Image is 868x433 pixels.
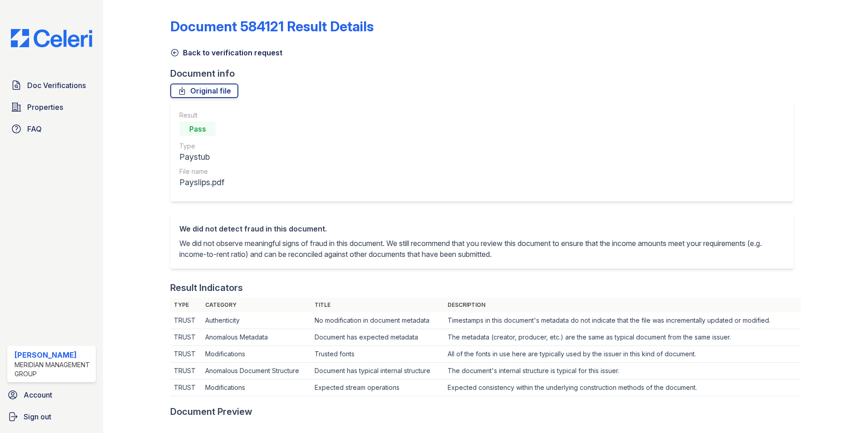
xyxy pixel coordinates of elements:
[444,363,801,379] td: The document's internal structure is typical for this issuer.
[444,312,801,329] td: Timestamps in this document's metadata do not indicate that the file was incrementally updated or...
[24,389,52,400] span: Account
[311,346,444,363] td: Trusted fonts
[24,411,51,422] span: Sign out
[27,102,63,113] span: Properties
[179,122,216,136] div: Pass
[7,120,96,138] a: FAQ
[4,29,99,47] img: CE_Logo_Blue-a8612792a0a2168367f1c8372b55b34899dd931a85d93a1a3d3e32e68fde9ad4.png
[444,298,801,312] th: Description
[311,298,444,312] th: Title
[202,346,311,363] td: Modifications
[15,360,92,379] div: Meridian Management Group
[170,405,252,418] div: Document Preview
[27,80,86,91] span: Doc Verifications
[179,151,224,163] div: Paystub
[202,329,311,346] td: Anomalous Metadata
[179,223,784,234] div: We did not detect fraud in this document.
[170,67,801,80] div: Document info
[311,363,444,379] td: Document has typical internal structure
[444,346,801,363] td: All of the fonts in use here are typically used by the issuer in this kind of document.
[311,379,444,396] td: Expected stream operations
[4,386,99,404] a: Account
[170,312,202,329] td: TRUST
[7,98,96,116] a: Properties
[202,379,311,396] td: Modifications
[311,312,444,329] td: No modification in document metadata
[170,84,238,98] a: Original file
[202,363,311,379] td: Anomalous Document Structure
[27,123,42,134] span: FAQ
[179,176,224,189] div: Payslips.pdf
[170,346,202,363] td: TRUST
[170,47,282,58] a: Back to verification request
[170,281,243,294] div: Result Indicators
[170,379,202,396] td: TRUST
[170,18,374,34] a: Document 584121 Result Details
[202,312,311,329] td: Authenticity
[170,363,202,379] td: TRUST
[179,142,224,151] div: Type
[179,238,784,260] p: We did not observe meaningful signs of fraud in this document. We still recommend that you review...
[179,167,224,176] div: File name
[311,329,444,346] td: Document has expected metadata
[202,298,311,312] th: Category
[179,111,224,120] div: Result
[170,298,202,312] th: Type
[15,349,92,360] div: [PERSON_NAME]
[444,379,801,396] td: Expected consistency within the underlying construction methods of the document.
[170,329,202,346] td: TRUST
[4,408,99,426] a: Sign out
[444,329,801,346] td: The metadata (creator, producer, etc.) are the same as typical document from the same issuer.
[7,76,96,94] a: Doc Verifications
